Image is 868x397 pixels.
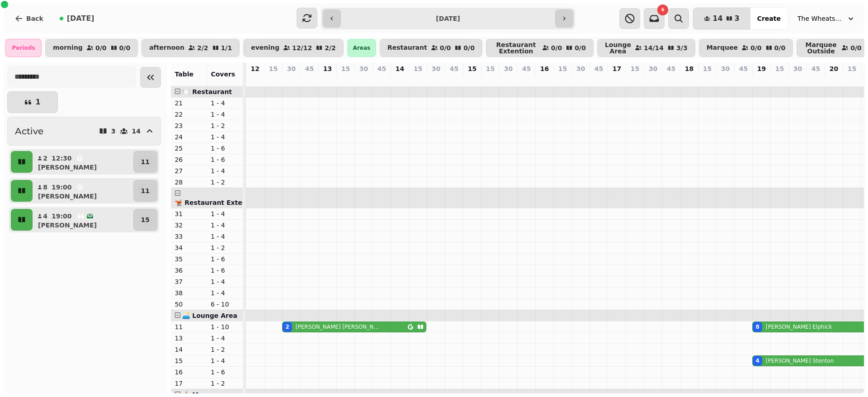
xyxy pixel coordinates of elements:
p: 0 [794,75,801,84]
p: 0 / 0 [463,45,475,51]
p: 0 [269,75,277,84]
p: 1 - 4 [211,221,240,230]
p: 0 [613,75,620,84]
p: 15 [558,64,567,73]
div: Areas [347,39,376,57]
button: Back [7,8,51,29]
p: 0 [848,75,855,84]
p: 1 - 4 [211,209,240,218]
p: [PERSON_NAME] Stenton [766,357,834,364]
div: 8 [755,323,759,331]
button: 419:00[PERSON_NAME] [34,209,132,231]
button: Create [750,8,788,29]
p: [PERSON_NAME] [PERSON_NAME] [296,323,380,331]
p: 1 - 4 [211,356,240,365]
p: 1 - 10 [211,322,240,331]
p: 16 [175,368,203,377]
p: 0 [251,75,259,84]
button: Lounge Area14/143/3 [597,39,695,57]
p: 17 [613,64,621,73]
button: The Wheatsheaf [792,10,861,27]
p: 0 / 0 [850,45,862,51]
p: 0 [595,75,602,84]
p: 16 [540,64,549,73]
p: 22 [175,110,203,119]
p: 8 [42,183,48,192]
p: 17 [175,379,203,388]
span: 6 [661,8,665,12]
p: 1 - 4 [211,232,240,241]
p: 0 [324,75,331,84]
p: 15 [468,64,476,73]
p: 15 [269,64,278,73]
p: 1 - 4 [211,110,240,119]
button: Restaurant0/00/0 [380,39,482,57]
p: 1 - 2 [211,121,240,130]
p: 11 [175,322,203,331]
button: 1 [7,91,58,113]
p: Restaurant [387,44,427,52]
p: 14 [175,345,203,354]
p: 2 / 2 [325,45,336,51]
p: 0 [378,75,385,84]
p: 45 [450,64,458,73]
button: morning0/00/0 [45,39,138,57]
p: 45 [522,64,531,73]
p: 1 - 6 [211,266,240,275]
p: 1 - 2 [211,345,240,354]
p: 15 [848,64,856,73]
p: 14 / 14 [644,45,664,51]
span: 3 [735,15,740,22]
p: 0 [342,75,349,84]
p: 1 - 4 [211,132,240,142]
p: 1 - 2 [211,379,240,388]
p: 15 [775,64,784,73]
p: 19:00 [52,212,72,221]
button: evening12/122/2 [243,39,344,57]
div: 4 [755,357,759,364]
p: 15 [141,215,150,224]
span: Create [757,15,781,22]
p: 21 [175,99,203,108]
p: 37 [175,277,203,286]
p: 15 [414,64,422,73]
p: 31 [175,209,203,218]
p: 1 - 2 [211,178,240,187]
p: 0 [667,75,675,84]
p: 0 [541,75,548,84]
button: Active314 [7,117,161,146]
span: 14 [712,15,722,22]
p: 14 [132,128,141,134]
p: 0 [432,75,439,84]
button: 143 [693,8,750,29]
p: 50 [175,300,203,309]
span: 🫕 Restaurant Extention [175,199,260,206]
p: 0 [722,75,729,84]
p: Marquee Outside [804,42,838,54]
p: 0 [812,75,819,84]
p: 0 [360,75,367,84]
p: 30 [793,64,802,73]
p: 2 / 2 [197,45,208,51]
button: Restaurant Extention0/00/0 [486,39,594,57]
button: 819:00[PERSON_NAME] [34,180,132,202]
p: 1 - 6 [211,144,240,153]
button: [DATE] [52,8,102,29]
p: 1 - 2 [211,243,240,252]
p: Lounge Area [605,42,631,54]
p: Restaurant Extention [494,42,538,54]
p: 12 [250,64,259,73]
p: 25 [175,144,203,153]
p: 1 - 6 [211,255,240,264]
p: 45 [594,64,603,73]
p: 20 [830,64,838,73]
p: 12 [758,75,765,93]
p: 0 [414,75,421,84]
p: 13 [323,64,332,73]
p: 1 - 6 [211,155,240,164]
p: 0 / 0 [95,45,107,51]
p: 0 [505,75,512,84]
p: 0 [559,75,566,84]
button: afternoon2/21/1 [142,39,240,57]
p: 13 [175,334,203,343]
